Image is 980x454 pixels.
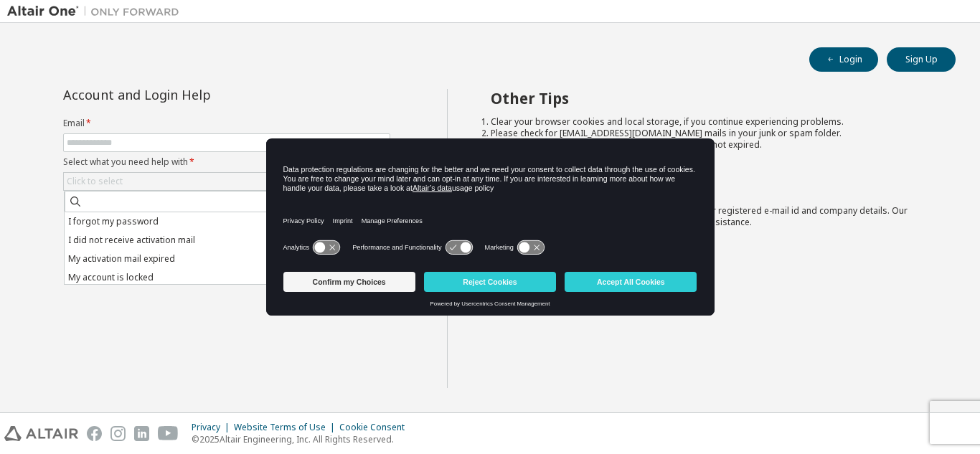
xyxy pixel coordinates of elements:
img: instagram.svg [110,426,126,441]
li: I forgot my password [65,212,387,231]
div: Click to select [64,173,390,190]
h2: Other Tips [491,89,930,108]
div: Website Terms of Use [234,422,339,433]
div: Account and Login Help [63,89,325,100]
img: linkedin.svg [134,426,149,441]
img: youtube.svg [158,426,179,441]
div: Cookie Consent [339,422,413,433]
img: altair_logo.svg [4,426,78,441]
button: Sign Up [887,47,956,72]
button: Login [809,47,878,72]
div: Click to select [67,176,123,187]
img: Altair One [7,4,187,19]
label: Select what you need help with [63,156,390,168]
p: © 2025 Altair Engineering, Inc. All Rights Reserved. [192,433,413,445]
li: Clear your browser cookies and local storage, if you continue experiencing problems. [491,116,930,128]
div: Privacy [192,422,234,433]
label: Email [63,118,390,129]
li: Please check for [EMAIL_ADDRESS][DOMAIN_NAME] mails in your junk or spam folder. [491,128,930,139]
img: facebook.svg [87,426,102,441]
